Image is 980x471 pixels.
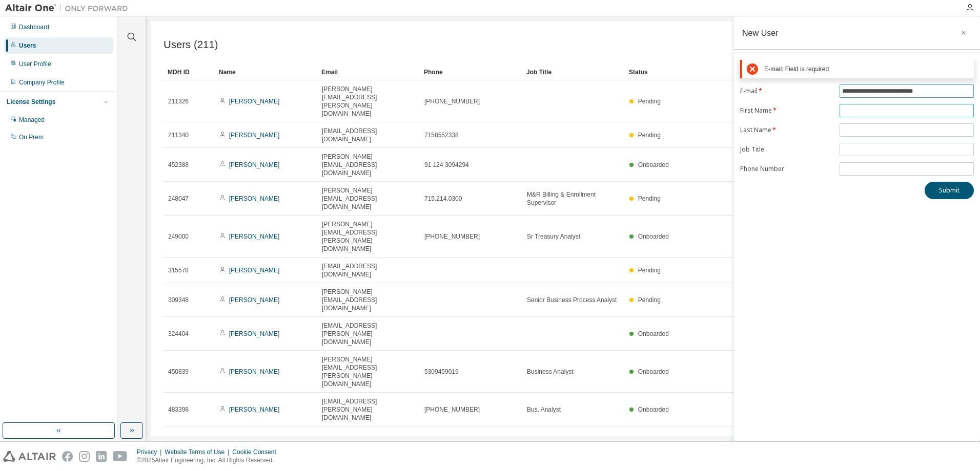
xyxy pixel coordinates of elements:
span: 450839 [168,368,189,376]
span: Pending [638,195,661,202]
span: [PHONE_NUMBER] [424,232,480,241]
span: 324404 [168,330,189,338]
span: [PERSON_NAME][EMAIL_ADDRESS][PERSON_NAME][DOMAIN_NAME] [322,355,415,388]
span: Onboarded [638,368,669,375]
span: Onboarded [638,330,669,337]
a: [PERSON_NAME] [229,161,280,168]
div: Dashboard [19,23,49,31]
div: Cookie Consent [232,448,282,456]
span: 248047 [168,195,189,203]
span: [PHONE_NUMBER] [424,405,480,414]
div: Managed [19,116,45,124]
span: 309348 [168,296,189,304]
span: [PERSON_NAME][EMAIL_ADDRESS][DOMAIN_NAME] [322,153,415,177]
label: Job Title [740,145,833,154]
span: 211326 [168,97,189,105]
span: 7158552338 [424,131,459,139]
div: Company Profile [19,78,65,87]
span: 249000 [168,232,189,241]
span: 452388 [168,161,189,169]
span: Pending [638,296,661,304]
img: Altair One [5,3,133,13]
a: [PERSON_NAME] [229,406,280,413]
div: Privacy [137,448,165,456]
span: Onboarded [638,406,669,413]
span: Pending [638,98,661,105]
div: Status [629,64,909,80]
span: 91 124 3094294 [424,161,469,169]
label: Phone Number [740,165,833,173]
button: Submit [925,182,974,199]
a: [PERSON_NAME] [229,296,280,304]
a: [PERSON_NAME] [229,132,280,139]
span: M&R Billing & Enrollment Supervisor [527,190,620,207]
span: [PERSON_NAME][EMAIL_ADDRESS][DOMAIN_NAME] [322,288,415,312]
span: Bus. Analyst [527,405,561,414]
a: [PERSON_NAME] [229,98,280,105]
img: altair_logo.svg [3,451,56,462]
label: E-mail [740,87,833,95]
span: 715.214.0300 [424,195,462,203]
span: Pending [638,132,661,139]
a: [PERSON_NAME] [229,233,280,240]
div: Website Terms of Use [165,448,232,456]
img: youtube.svg [113,451,128,462]
div: User Profile [19,60,51,68]
div: MDH ID [168,64,211,80]
span: Users (211) [164,39,218,51]
span: [PERSON_NAME][EMAIL_ADDRESS][DOMAIN_NAME] [322,186,415,211]
span: [EMAIL_ADDRESS][DOMAIN_NAME] [322,262,415,279]
p: © 2025 Altair Engineering, Inc. All Rights Reserved. [137,456,282,465]
a: [PERSON_NAME] [229,267,280,274]
img: instagram.svg [79,451,90,462]
a: [PERSON_NAME] [229,330,280,337]
span: [EMAIL_ADDRESS][PERSON_NAME][DOMAIN_NAME] [322,397,415,422]
img: facebook.svg [62,451,73,462]
a: [PERSON_NAME] [229,195,280,202]
label: Last Name [740,126,833,134]
div: Name [219,64,313,80]
span: [EMAIL_ADDRESS][PERSON_NAME][DOMAIN_NAME] [322,322,415,346]
span: [PERSON_NAME][EMAIL_ADDRESS][PERSON_NAME][DOMAIN_NAME] [322,220,415,253]
span: 483398 [168,405,189,414]
label: First Name [740,106,833,115]
img: linkedin.svg [96,451,107,462]
span: Onboarded [638,161,669,168]
a: [PERSON_NAME] [229,368,280,375]
div: Email [321,64,416,80]
div: License Settings [7,98,55,106]
span: 211340 [168,131,189,139]
span: Sr Treasury Analyst [527,232,580,241]
span: [PERSON_NAME][EMAIL_ADDRESS][PERSON_NAME][DOMAIN_NAME] [322,85,415,118]
span: Business Analyst [527,368,574,376]
span: [EMAIL_ADDRESS][DOMAIN_NAME] [322,127,415,143]
div: Users [19,41,36,50]
span: Senior Business Process Analyst [527,296,617,304]
div: On Prem [19,133,44,141]
span: 5309459019 [424,368,459,376]
span: [PHONE_NUMBER] [424,97,480,105]
div: Phone [424,64,518,80]
div: New User [742,29,779,37]
span: 315578 [168,266,189,274]
div: Job Title [526,64,621,80]
span: Pending [638,267,661,274]
div: E-mail: Field is required [764,66,969,73]
span: Onboarded [638,233,669,240]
